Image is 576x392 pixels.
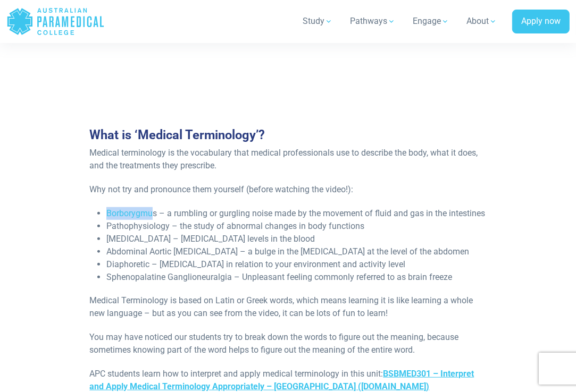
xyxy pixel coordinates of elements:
a: Pathways [344,6,402,36]
li: Abdominal Aortic [MEDICAL_DATA] – a bulge in the [MEDICAL_DATA] at the level of the abdomen [106,245,486,258]
a: Apply now [512,10,570,34]
a: About [460,6,504,36]
li: Borborygmus – a rumbling or gurgling noise made by the movement of fluid and gas in the intestines [106,207,486,220]
li: [MEDICAL_DATA] – [MEDICAL_DATA] levels in the blood [106,233,486,245]
a: Australian Paramedical College [6,4,105,39]
li: Diaphoretic – [MEDICAL_DATA] in relation to your environment and activity level [106,258,486,271]
li: Pathophysiology – the study of abnormal changes in body functions [106,220,486,233]
p: Medical Terminology is based on Latin or Greek words, which means learning it is like learning a ... [89,294,486,320]
h3: What is ‘Medical Terminology’? [89,127,486,142]
p: Medical terminology is the vocabulary that medical professionals use to describe the body, what i... [89,147,486,172]
a: Engage [406,6,456,36]
a: Study [296,6,339,36]
p: You may have noticed our students try to break down the words to figure out the meaning, because ... [89,331,486,356]
li: Sphenopalatine Ganglioneuralgia – Unpleasant feeling commonly referred to as brain freeze [106,271,486,284]
p: Why not try and pronounce them yourself (before watching the video!): [89,183,486,196]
